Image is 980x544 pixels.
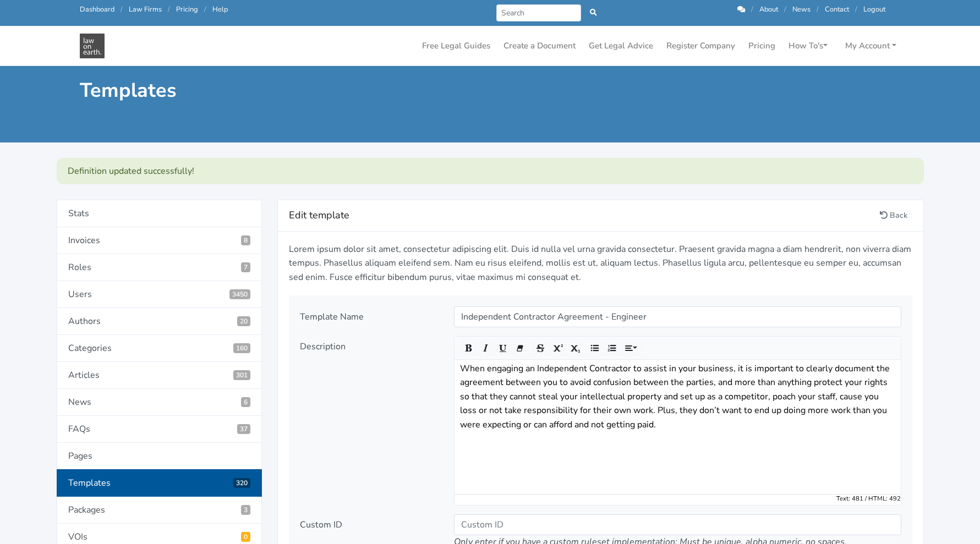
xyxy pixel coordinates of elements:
a: Contact [825,4,849,14]
button: Paragraph [620,339,642,356]
a: News [792,4,811,14]
button: Subscript [566,339,583,356]
span: 8 [241,235,250,245]
a: Roles7 [57,254,262,281]
a: Pricing [176,4,198,14]
a: Back [875,207,912,224]
button: Bold (CTRL+B) [460,339,478,356]
span: 160 [233,343,250,353]
img: Law On Earth [80,34,105,58]
a: Categories160 [57,335,262,362]
button: Superscript [549,339,566,356]
div: Definition updated successfully! [57,158,924,184]
a: Law Firms [129,4,162,14]
a: News [57,389,262,416]
span: 7 [241,262,250,272]
a: Templates [57,469,262,497]
a: Create a Document [499,35,580,57]
input: Custom ID [454,514,901,535]
p: Lorem ipsum dolor sit amet, consectetur adipiscing elit. Duis id nulla vel urna gravida consectet... [289,243,912,285]
a: Logout [863,4,885,14]
div: Description [292,336,446,505]
span: / [751,4,753,14]
a: Get Legal Advice [584,35,658,57]
span: / [855,4,857,14]
a: Pricing [744,35,780,57]
span: / [121,4,123,14]
button: Ordered list (CTRL+SHIFT+NUM8) [603,339,621,356]
span: 3450 [229,289,250,299]
h4: Edit template [289,207,875,224]
a: Register Company [662,35,740,57]
a: FAQs [57,416,262,443]
a: Articles [57,362,262,389]
a: How To's [784,35,832,57]
div: Template Name [292,306,446,327]
input: Name [454,306,901,327]
a: About [759,4,778,14]
a: Stats [57,200,262,227]
a: Invoices8 [57,227,262,254]
span: 320 [233,478,250,488]
span: 3 [241,505,250,515]
span: / [204,4,206,14]
span: / [168,4,170,14]
button: Italic (CTRL+I) [477,339,495,356]
a: Users3450 [57,281,262,308]
button: Strikethrough (CTRL+SHIFT+S) [532,339,549,356]
button: Unordered list (CTRL+SHIFT+NUM7) [586,339,604,356]
a: Pages [57,443,262,470]
h1: Templates [80,78,483,103]
span: 20 [237,316,250,326]
p: When engaging an Independent Contractor to assist in your business, it is important to clearly do... [460,362,895,432]
span: / [817,4,819,14]
span: 37 [237,424,250,434]
span: Pending VOIs [241,532,250,542]
span: 301 [233,370,250,380]
a: My Account [841,35,901,57]
a: Help [212,4,228,14]
span: / [784,4,786,14]
span: 6 [241,397,250,407]
button: Underline (CTRL+U) [494,339,512,356]
a: Packages3 [57,497,262,524]
input: Search [496,4,582,21]
small: Text: 481 / HTML: 492 [836,494,901,503]
a: Free Legal Guides [418,35,495,57]
a: Authors20 [57,308,262,335]
a: Dashboard [80,4,114,14]
button: Remove Font Style (CTRL+\) [511,339,529,356]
